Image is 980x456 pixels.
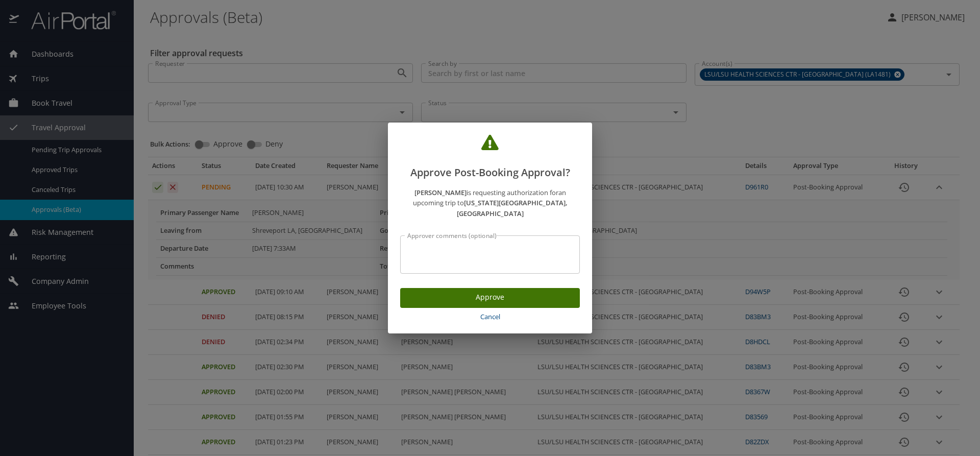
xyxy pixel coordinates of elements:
button: Cancel [400,308,580,326]
span: Cancel [404,311,576,323]
p: is requesting authorization for an upcoming trip to [400,187,580,219]
button: Approve [400,288,580,308]
strong: [US_STATE][GEOGRAPHIC_DATA], [GEOGRAPHIC_DATA] [457,198,568,218]
h2: Approve Post-Booking Approval? [400,135,580,181]
span: Approve [408,291,572,304]
strong: [PERSON_NAME] [414,188,467,197]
